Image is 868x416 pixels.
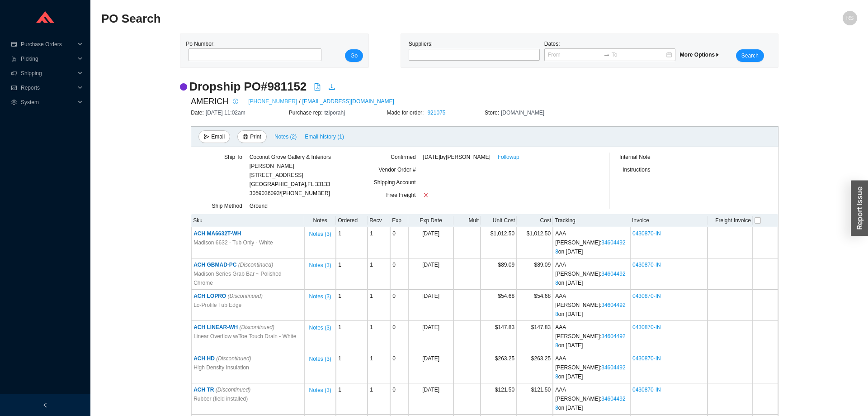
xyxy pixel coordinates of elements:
[193,238,273,247] span: Madison 6632 - Tub Only - White
[374,179,416,186] span: Shipping Account
[193,262,273,268] span: ACH GBMAD-PC
[612,50,665,59] input: To
[336,258,368,290] td: 1
[390,290,408,321] td: 0
[206,110,245,116] span: [DATE] 11:02am
[548,50,602,59] input: From
[238,262,273,268] i: (Discontinued)
[370,293,373,299] span: 1
[632,230,661,237] a: 0430870-IN
[250,203,268,209] span: Ground
[501,110,544,116] span: [DOMAIN_NAME]
[193,269,302,287] span: Madison Series Grab Bar ~ Polished Chrome
[390,321,408,352] td: 0
[555,324,625,349] span: AAA [PERSON_NAME] : on [DATE]
[517,383,553,415] td: $121.50
[555,387,625,411] span: AAA [PERSON_NAME] : on [DATE]
[427,110,445,116] a: 921075
[308,229,331,235] button: Notes (3)
[314,83,321,91] span: file-pdf
[350,51,358,60] span: Go
[308,385,331,392] button: Notes (3)
[736,49,764,62] button: Search
[309,386,331,395] span: Notes ( 3 )
[481,227,517,258] td: $1,012.50
[408,383,453,415] td: [DATE]
[390,352,408,383] td: 0
[481,290,517,321] td: $54.68
[619,154,651,160] span: Internal Note
[248,97,297,106] a: [PHONE_NUMBER]
[240,324,274,330] i: (Discontinued)
[555,364,625,380] a: 346044928
[204,134,209,140] span: send
[309,292,331,301] span: Notes ( 3 )
[481,383,517,415] td: $121.50
[21,52,75,66] span: Picking
[555,230,625,255] span: AAA [PERSON_NAME] : on [DATE]
[368,214,390,227] th: Recv
[715,52,720,57] span: caret-right
[423,153,491,162] span: [DATE] by [PERSON_NAME]
[555,355,625,380] span: AAA [PERSON_NAME] : on [DATE]
[299,97,300,106] span: /
[308,260,331,267] button: Notes (3)
[408,214,453,227] th: Exp Date
[274,132,297,141] span: Notes ( 2 )
[846,11,854,25] span: RS
[555,302,625,317] a: 346044928
[193,355,251,362] span: ACH HD
[224,154,242,160] span: Ship To
[21,81,75,95] span: Reports
[390,227,408,258] td: 0
[305,132,344,141] span: Email history (1)
[193,216,302,225] div: Sku
[193,387,250,393] span: ACH TR
[21,66,75,81] span: Shipping
[555,293,625,317] span: AAA [PERSON_NAME] : on [DATE]
[406,39,542,62] div: Suppliers:
[391,154,415,160] span: Confirmed
[555,239,625,255] a: 346044928
[191,95,228,108] span: AMERICH
[216,355,251,362] i: (Discontinued)
[250,132,261,141] span: Print
[604,52,610,58] span: swap-right
[193,293,263,299] span: ACH LOPRO
[11,100,17,105] span: setting
[517,321,553,352] td: $147.83
[11,42,17,47] span: credit-card
[193,363,249,372] span: High Density Insulation
[243,134,248,140] span: printer
[309,230,331,239] span: Notes ( 3 )
[555,271,625,286] a: 346044928
[632,262,661,268] a: 0430870-IN
[517,258,553,290] td: $89.09
[498,153,519,162] a: Followup
[517,290,553,321] td: $54.68
[336,352,368,383] td: 1
[325,110,345,116] span: tziporahj
[21,37,75,52] span: Purchase Orders
[193,324,274,330] span: ACH LINEAR-WH
[345,49,363,62] button: Go
[186,39,319,62] div: Po Number:
[408,352,453,383] td: [DATE]
[274,132,297,138] button: Notes (2)
[708,214,753,227] th: Freight Invoice
[517,352,553,383] td: $263.25
[191,110,206,116] span: Date:
[308,354,331,360] button: Notes (3)
[555,333,625,349] a: 346044928
[741,51,759,60] span: Search
[336,290,368,321] td: 1
[308,323,331,329] button: Notes (3)
[481,352,517,383] td: $263.25
[328,83,335,92] a: download
[390,214,408,227] th: Exp
[386,192,415,198] span: Free Freight
[630,214,708,227] th: Invoice
[370,230,373,237] span: 1
[481,214,517,227] th: Unit Cost
[42,402,48,408] span: left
